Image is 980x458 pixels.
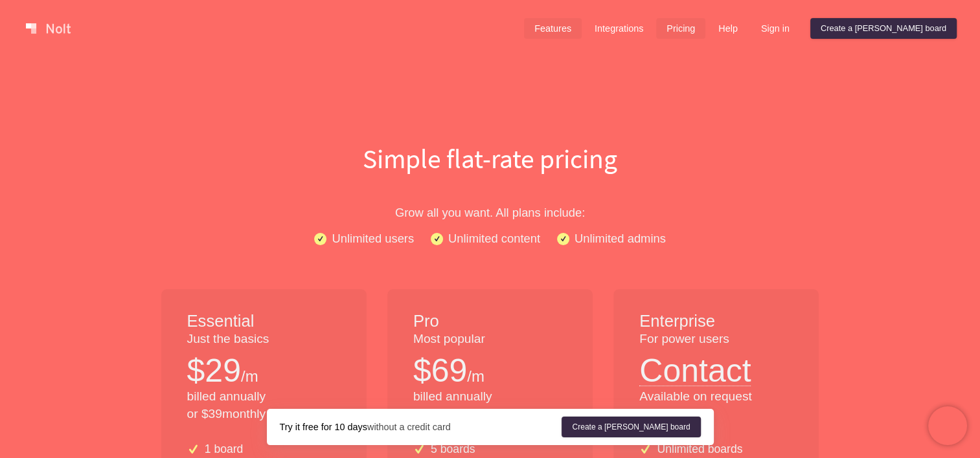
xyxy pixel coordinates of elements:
[656,18,705,39] a: Pricing
[575,229,666,248] p: Unlimited admins
[928,406,967,445] iframe: Chatra live chat
[524,18,582,39] a: Features
[241,365,258,387] p: /m
[187,348,241,393] p: $ 29
[562,417,700,437] a: Create a [PERSON_NAME] board
[467,365,484,387] p: /m
[657,443,742,455] p: Unlimited boards
[413,331,567,348] p: Most popular
[639,388,793,406] p: Available on request
[639,331,793,348] p: For power users
[448,229,540,248] p: Unlimited content
[187,310,341,333] h1: Essential
[810,18,957,39] a: Create a [PERSON_NAME] board
[639,348,751,386] button: Contact
[76,140,905,177] h1: Simple flat-rate pricing
[205,443,244,455] p: 1 board
[332,229,414,248] p: Unlimited users
[187,331,341,348] p: Just the basics
[187,388,341,423] p: billed annually or $ 39 monthly
[708,18,748,39] a: Help
[413,388,567,423] p: billed annually or $ 89 monthly
[413,348,467,393] p: $ 69
[280,422,367,432] strong: Try it free for 10 days
[431,443,475,455] p: 5 boards
[413,310,567,333] h1: Pro
[584,18,654,39] a: Integrations
[751,18,800,39] a: Sign in
[639,310,793,333] h1: Enterprise
[76,203,905,222] p: Grow all you want. All plans include:
[280,420,562,433] div: without a credit card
